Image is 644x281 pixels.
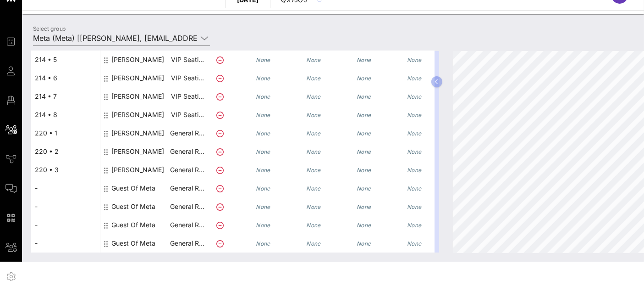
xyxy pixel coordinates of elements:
p: General R… [169,142,206,161]
p: General R… [169,216,206,234]
i: None [256,167,270,174]
p: VIP Seati… [169,106,206,124]
i: None [357,56,371,63]
i: None [357,112,371,118]
div: Guest Of Meta [111,216,155,234]
i: None [357,222,371,229]
i: None [407,167,422,174]
i: None [407,148,422,155]
i: None [256,130,270,137]
i: None [256,75,270,82]
i: None [407,112,422,118]
div: Maddie Fumi [111,161,164,179]
label: Select group [33,25,66,32]
i: None [357,240,371,247]
i: None [357,203,371,210]
div: Costa Costidis [111,69,164,87]
i: None [407,203,422,210]
div: 214 • 7 [31,87,100,106]
p: VIP Seati… [169,69,206,87]
i: None [306,167,321,174]
i: None [306,185,321,192]
i: None [407,93,422,100]
i: None [306,240,321,247]
i: None [256,93,270,100]
i: None [407,75,422,82]
i: None [256,222,270,229]
p: VIP Seati… [169,51,206,69]
i: None [357,93,371,100]
div: 214 • 5 [31,51,100,69]
div: 220 • 2 [31,142,100,161]
div: 220 • 3 [31,161,100,179]
p: VIP Seati… [169,87,206,106]
i: None [256,148,270,155]
i: None [407,56,422,63]
div: Sonia Gill [111,124,164,142]
div: Mirella Manilla [111,142,164,161]
i: None [357,148,371,155]
i: None [407,240,422,247]
div: Guest Of Meta [111,179,155,197]
div: - [31,179,100,197]
i: None [306,130,321,137]
i: None [306,203,321,210]
i: None [357,185,371,192]
i: None [306,222,321,229]
div: 214 • 8 [31,106,100,124]
i: None [256,56,270,63]
p: General R… [169,197,206,216]
p: General R… [169,124,206,142]
i: None [306,148,321,155]
i: None [357,130,371,137]
i: None [256,203,270,210]
i: None [306,93,321,100]
div: 220 • 1 [31,124,100,142]
div: Guest Of Meta [111,197,155,216]
i: None [256,112,270,118]
p: General R… [169,161,206,179]
i: None [357,75,371,82]
div: - [31,216,100,234]
i: None [306,56,321,63]
i: None [306,112,321,118]
div: Emilia Gutierrez [111,106,164,124]
div: Guest Of Meta [111,234,155,253]
i: None [407,185,422,192]
i: None [357,167,371,174]
p: General R… [169,179,206,197]
p: General R… [169,234,206,253]
i: None [407,130,422,137]
i: None [306,75,321,82]
div: Carlos Gutierrez [111,51,164,69]
i: None [407,222,422,229]
i: None [256,240,270,247]
div: Chris Randle [111,87,164,106]
div: - [31,197,100,216]
div: - [31,234,100,253]
div: 214 • 6 [31,69,100,87]
i: None [256,185,270,192]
